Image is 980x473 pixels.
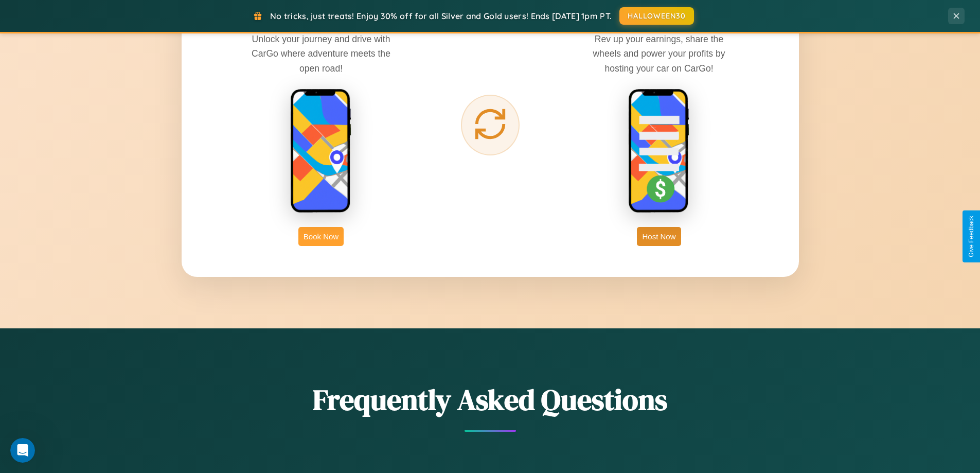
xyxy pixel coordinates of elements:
button: Host Now [637,227,681,246]
span: No tricks, just treats! Enjoy 30% off for all Silver and Gold users! Ends [DATE] 1pm PT. [270,11,612,21]
button: HALLOWEEN30 [619,7,694,25]
iframe: Intercom live chat [10,438,35,463]
img: rent phone [290,89,352,214]
button: Book Now [298,227,344,246]
h2: Frequently Asked Questions [182,380,799,419]
div: Give Feedback [968,216,975,257]
p: Rev up your earnings, share the wheels and power your profits by hosting your car on CarGo! [582,32,736,75]
img: host phone [628,89,690,214]
p: Unlock your journey and drive with CarGo where adventure meets the open road! [244,32,398,75]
